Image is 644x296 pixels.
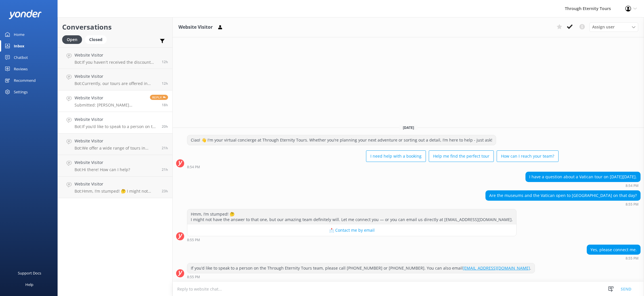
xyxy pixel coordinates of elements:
[429,150,494,162] button: Help me find the perfect tour
[58,155,172,177] a: Website VisitorBot:Hi there! How can I help?21h
[62,36,85,42] a: Open
[187,275,535,279] div: Sep 23 2025 08:55pm (UTC +02:00) Europe/Amsterdam
[75,181,157,187] h4: Website Visitor
[75,102,146,108] p: Submitted: [PERSON_NAME] [EMAIL_ADDRESS][DOMAIN_NAME] Does the [GEOGRAPHIC_DATA] Tour with Dome C...
[587,256,641,260] div: Sep 23 2025 08:55pm (UTC +02:00) Europe/Amsterdam
[162,81,168,86] span: Sep 24 2025 05:15am (UTC +02:00) Europe/Amsterdam
[58,69,172,90] a: Website VisitorBot:Currently, our tours are offered in English only. It may be possible to arrang...
[178,24,213,31] h3: Website Visitor
[14,63,28,75] div: Reviews
[626,184,639,187] strong: 8:54 PM
[58,90,172,112] a: Website VisitorSubmitted: [PERSON_NAME] [EMAIL_ADDRESS][DOMAIN_NAME] Does the [GEOGRAPHIC_DATA] T...
[187,135,496,145] div: Ciao! 👋 I'm your virtual concierge at Through Eternity Tours. Whether you’re planning your next a...
[75,189,157,194] p: Bot: Hmm, I’m stumped! 🤔 I might not have the answer to that one, but our amazing team definitely...
[587,245,640,255] div: Yes, please connect me.
[75,95,146,101] h4: Website Visitor
[75,167,130,172] p: Bot: Hi there! How can I help?
[75,116,157,123] h4: Website Visitor
[14,29,24,40] div: Home
[75,124,157,129] p: Bot: If you’d like to speak to a person on the Through Eternity Tours team, please call [PHONE_NU...
[187,275,200,279] strong: 8:55 PM
[150,95,168,100] span: Reply
[187,209,516,225] div: Hmm, I’m stumped! 🤔 I might not have the answer to that one, but our amazing team definitely will...
[463,265,530,271] a: [EMAIL_ADDRESS][DOMAIN_NAME]
[75,81,157,86] p: Bot: Currently, our tours are offered in English only. It may be possible to arrange a private to...
[162,146,168,150] span: Sep 23 2025 08:11pm (UTC +02:00) Europe/Amsterdam
[14,52,28,63] div: Chatbot
[85,35,107,44] div: Closed
[187,225,516,236] button: 📩 Contact me by email
[14,40,24,52] div: Inbox
[187,165,200,169] strong: 8:54 PM
[58,47,172,69] a: Website VisitorBot:If you haven't received the discount code, please check your Spam folder. If i...
[85,36,110,42] a: Closed
[162,189,168,194] span: Sep 23 2025 05:47pm (UTC +02:00) Europe/Amsterdam
[497,150,559,162] button: How can I reach your team?
[187,165,559,169] div: Sep 23 2025 08:54pm (UTC +02:00) Europe/Amsterdam
[525,183,641,187] div: Sep 23 2025 08:54pm (UTC +02:00) Europe/Amsterdam
[9,10,42,19] img: yonder-white-logo.png
[75,52,157,58] h4: Website Visitor
[162,124,168,129] span: Sep 23 2025 08:55pm (UTC +02:00) Europe/Amsterdam
[626,203,639,206] strong: 8:55 PM
[62,22,168,32] h2: Conversations
[75,146,157,151] p: Bot: We offer a wide range of tours in [GEOGRAPHIC_DATA], from iconic landmarks like the [GEOGRAP...
[187,238,517,242] div: Sep 23 2025 08:55pm (UTC +02:00) Europe/Amsterdam
[75,73,157,80] h4: Website Visitor
[187,263,535,273] div: If you’d like to speak to a person on the Through Eternity Tours team, please call [PHONE_NUMBER]...
[14,86,28,98] div: Settings
[589,22,638,32] div: Assign User
[75,60,157,65] p: Bot: If you haven't received the discount code, please check your Spam folder. If it's not there,...
[25,279,33,290] div: Help
[399,125,418,130] span: [DATE]
[75,138,157,144] h4: Website Visitor
[366,150,426,162] button: I need help with a booking
[162,59,168,64] span: Sep 24 2025 05:25am (UTC +02:00) Europe/Amsterdam
[162,167,168,172] span: Sep 23 2025 07:52pm (UTC +02:00) Europe/Amsterdam
[18,267,41,279] div: Support Docs
[62,35,82,44] div: Open
[75,159,130,166] h4: Website Visitor
[626,257,639,260] strong: 8:55 PM
[187,238,200,242] strong: 8:55 PM
[58,177,172,198] a: Website VisitorBot:Hmm, I’m stumped! 🤔 I might not have the answer to that one, but our amazing t...
[526,172,640,182] div: I have a question about a Vatican tour on [DATE][DATE].
[592,24,615,30] span: Assign user
[486,191,640,200] div: Are the museums and the Vatican open to [GEOGRAPHIC_DATA] on that day?
[14,75,36,86] div: Recommend
[58,112,172,134] a: Website VisitorBot:If you’d like to speak to a person on the Through Eternity Tours team, please ...
[58,134,172,155] a: Website VisitorBot:We offer a wide range of tours in [GEOGRAPHIC_DATA], from iconic landmarks lik...
[162,102,168,107] span: Sep 23 2025 11:39pm (UTC +02:00) Europe/Amsterdam
[485,202,641,206] div: Sep 23 2025 08:55pm (UTC +02:00) Europe/Amsterdam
